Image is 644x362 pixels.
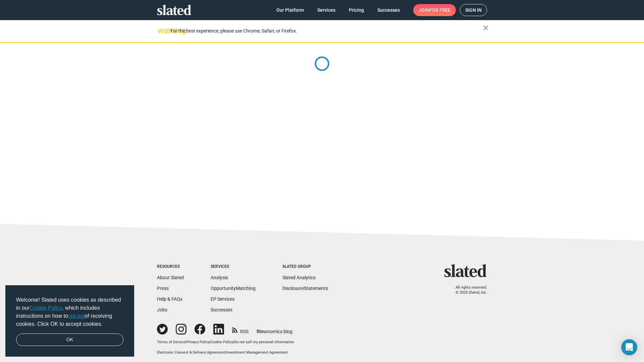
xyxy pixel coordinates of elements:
[621,339,637,355] div: Open Intercom Messenger
[211,340,233,344] a: Cookie Policy
[211,307,232,312] a: Successes
[186,340,210,344] a: Privacy Policy
[210,340,211,344] span: |
[5,285,134,357] div: cookieconsent
[30,305,62,311] a: Cookie Policy
[157,350,225,355] a: Electronic Consent & Delivery Agreement
[349,4,364,16] span: Pricing
[157,264,184,269] div: Resources
[257,329,265,334] span: film
[185,340,186,344] span: |
[234,340,294,345] button: Do not sell my personal information
[233,340,234,344] span: |
[211,264,256,269] div: Services
[377,4,400,16] span: Successes
[157,286,169,291] a: Press
[317,4,335,16] span: Services
[460,4,487,16] a: Sign in
[312,4,341,16] a: Services
[225,350,226,355] span: |
[16,334,123,346] a: dismiss cookie message
[419,4,450,16] span: Join
[343,4,369,16] a: Pricing
[276,4,304,16] span: Our Platform
[211,275,228,280] a: Analysis
[257,323,292,335] a: filmonomics blog
[448,285,487,295] p: All rights reserved. © 2025 Slated, Inc.
[170,26,483,36] div: For the best experience, please use Chrome, Safari, or Firefox.
[413,4,456,16] a: Joinfor free
[16,296,123,328] span: Welcome! Slated uses cookies as described in our , which includes instructions on how to of recei...
[211,286,256,291] a: OpportunityMatching
[282,264,328,269] div: Slated Group
[226,350,288,355] a: Investment Management Agreement
[271,4,309,16] a: Our Platform
[372,4,405,16] a: Successes
[157,307,167,312] a: Jobs
[68,313,85,319] a: opt-out
[282,275,316,280] a: Slated Analytics
[282,286,328,291] a: DisclosureStatements
[211,296,234,302] a: EP Services
[157,340,185,344] a: Terms of Service
[429,4,450,16] span: for free
[157,296,182,302] a: Help & FAQs
[158,26,166,35] mat-icon: warning
[465,4,482,16] span: Sign in
[482,24,490,32] mat-icon: close
[232,324,249,335] a: RSS
[157,275,184,280] a: About Slated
